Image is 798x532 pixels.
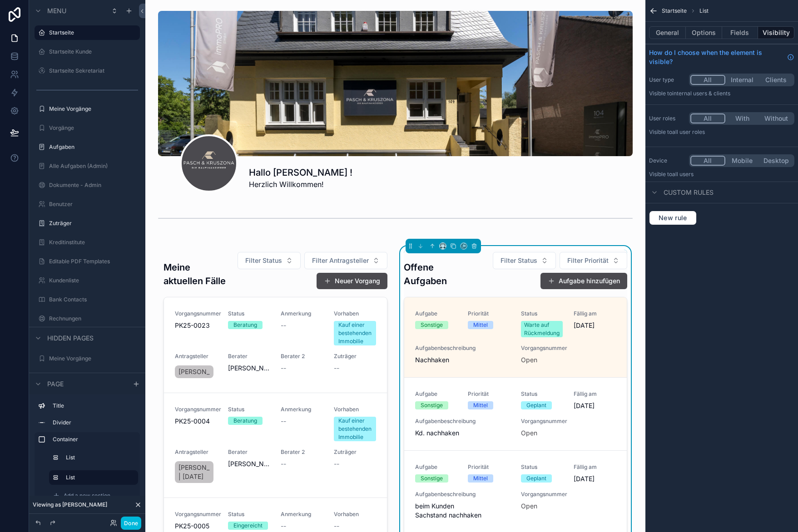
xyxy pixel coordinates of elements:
span: Nachhaken [415,355,510,365]
span: Aufgabe [415,390,457,398]
span: Priorität [468,463,510,471]
span: Vorgangsnummer [521,491,563,498]
div: Sonstige [421,401,443,409]
div: Mittel [473,474,488,483]
button: All [690,75,725,85]
label: User type [649,76,685,84]
span: Add a new section [64,492,110,499]
label: Benutzer [49,201,134,208]
label: Meine Vorgänge [49,355,134,362]
label: Divider [53,419,133,426]
label: Rechnungen [49,315,134,322]
span: Aufgabe [415,463,457,471]
button: Options [686,26,722,39]
span: Hidden pages [47,334,94,343]
span: Menu [47,6,66,15]
p: Visible to [649,90,794,97]
a: Open [521,502,537,510]
div: Sonstige [421,474,443,483]
div: Geplant [526,474,546,483]
label: Startseite [49,29,134,36]
span: Priorität [468,310,510,317]
label: Title [53,402,133,409]
a: AufgabeSonstigePrioritätMittelStatusWarte auf RückmeldungFällig am[DATE]AufgabenbeschreibungNachh... [404,297,627,378]
label: Zuträger [49,220,134,227]
span: Viewing as [PERSON_NAME] [33,501,107,508]
span: New rule [655,214,691,222]
span: List [699,7,709,15]
span: all users [672,171,694,177]
span: Aufgabenbeschreibung [415,491,510,498]
div: Mittel [473,321,488,329]
h3: Offene Aufgaben [404,261,458,288]
span: Filter Status [501,256,537,265]
span: Status [521,310,563,317]
span: Status [521,390,563,398]
span: Page [47,379,64,389]
button: New rule [649,211,697,225]
label: List [66,454,131,461]
label: Meine Vorgänge [49,105,134,113]
label: Aufgaben [49,143,134,151]
a: Aufgabe hinzufügen [540,273,627,289]
span: Vorgangsnummer [521,345,563,352]
span: Vorgangsnummer [521,418,563,425]
a: AufgabeSonstigePrioritätMittelStatusGeplantFällig am[DATE]AufgabenbeschreibungKd. nachhakenVorgan... [404,378,627,451]
span: Fällig am [574,463,616,471]
span: Startseite [662,7,687,15]
label: List [66,474,131,481]
span: Internal users & clients [672,90,730,97]
button: Without [759,113,793,123]
p: Visible to [649,171,794,178]
label: Startseite Kunde [49,48,134,55]
a: How do I choose when the element is visible? [649,48,794,66]
button: Desktop [759,156,793,166]
div: Warte auf Rückmeldung [524,321,560,337]
button: Select Button [560,252,627,269]
button: All [690,156,725,166]
label: Startseite Sekretariat [49,67,134,74]
span: beim Kunden Sachstand nachhaken [415,502,510,520]
button: With [725,113,759,123]
div: Mittel [473,401,488,409]
span: Kd. nachhaken [415,429,510,438]
button: Clients [759,75,793,85]
button: General [649,26,686,39]
span: [DATE] [574,321,616,330]
label: Kundenliste [49,277,134,284]
label: Container [53,436,133,443]
a: Open [521,356,537,364]
span: [DATE] [574,401,616,410]
span: Filter Priorität [567,256,609,265]
label: Kreditinstitute [49,239,134,246]
button: Select Button [493,252,556,269]
span: All user roles [672,128,705,135]
button: Mobile [725,156,759,166]
span: How do I choose when the element is visible? [649,48,783,66]
label: Bank Contacts [49,296,134,303]
button: Done [121,517,141,530]
span: [DATE] [574,474,616,483]
a: Vorgänge [49,124,134,132]
button: Internal [725,75,759,85]
span: Custom rules [664,188,714,197]
span: Aufgabenbeschreibung [415,345,510,352]
span: Aufgabenbeschreibung [415,418,510,425]
label: Dokumente - Admin [49,182,134,189]
label: Editable PDF Templates [49,258,134,265]
label: Device [649,157,685,164]
button: Visibility [758,26,794,39]
p: Visible to [649,128,794,136]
